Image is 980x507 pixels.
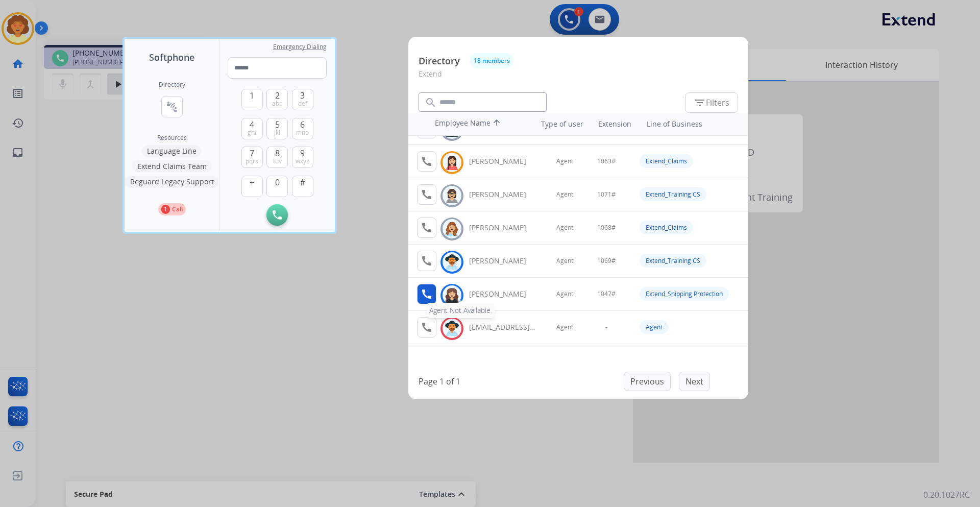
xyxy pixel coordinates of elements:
[149,50,194,64] span: Softphone
[640,187,706,201] div: Extend_Training CS
[469,223,537,233] div: [PERSON_NAME]
[469,322,537,332] div: [EMAIL_ADDRESS][DOMAIN_NAME]
[273,210,282,220] img: call-button
[292,147,313,168] button: 9wxyz
[694,96,706,109] mat-icon: filter_list
[556,257,573,265] span: Agent
[248,129,256,137] span: ghi
[427,303,495,318] div: Agent Not Available.
[292,176,313,197] button: #
[296,129,309,137] span: mno
[421,188,433,201] mat-icon: call
[250,176,254,188] span: +
[445,188,459,204] img: avatar
[241,176,263,197] button: +
[421,255,433,267] mat-icon: call
[419,54,460,68] p: Directory
[640,254,706,268] div: Extend_Training CS
[300,89,305,102] span: 3
[250,118,254,131] span: 4
[266,147,288,168] button: 8tuv
[421,222,433,234] mat-icon: call
[417,284,436,304] button: Agent Not Available.
[266,118,288,139] button: 5jkl
[556,224,573,232] span: Agent
[172,205,183,214] p: Call
[445,321,459,336] img: avatar
[292,89,313,110] button: 3def
[159,81,185,89] h2: Directory
[241,118,263,139] button: 4ghi
[430,113,522,135] th: Employee Name
[640,154,693,168] div: Extend_Claims
[300,176,305,188] span: #
[593,114,636,134] th: Extension
[556,290,573,298] span: Agent
[296,157,309,165] span: wxyz
[556,157,573,165] span: Agent
[157,134,187,142] span: Resources
[446,375,454,388] p: of
[161,205,170,214] p: 1
[241,147,263,168] button: 7pqrs
[597,290,616,298] span: 1047#
[272,100,282,108] span: abc
[556,190,573,199] span: Agent
[298,100,307,108] span: def
[640,221,693,234] div: Extend_Claims
[419,68,738,87] p: Extend
[275,176,280,188] span: 0
[419,375,437,388] p: Page
[274,129,280,137] span: jkl
[685,92,738,113] button: Filters
[694,96,729,109] span: Filters
[292,118,313,139] button: 6mno
[266,89,288,110] button: 2abc
[469,156,537,166] div: [PERSON_NAME]
[421,155,433,167] mat-icon: call
[445,254,459,270] img: avatar
[273,157,282,165] span: tuv
[527,114,589,134] th: Type of user
[597,190,616,199] span: 1071#
[470,53,513,68] button: 18 members
[597,157,616,165] span: 1063#
[125,176,219,188] button: Reguard Legacy Support
[142,145,202,157] button: Language Line
[241,89,263,110] button: 1
[923,489,970,501] p: 0.20.1027RC
[421,288,433,300] mat-icon: call
[275,89,280,102] span: 2
[275,118,280,131] span: 5
[469,189,537,200] div: [PERSON_NAME]
[425,96,437,109] mat-icon: search
[597,224,616,232] span: 1068#
[640,320,669,334] div: Agent
[642,114,743,134] th: Line of Business
[556,323,573,331] span: Agent
[266,176,288,197] button: 0
[491,118,503,130] mat-icon: arrow_upward
[273,43,327,51] span: Emergency Dialing
[300,147,305,159] span: 9
[640,287,729,301] div: Extend_Shipping Protection
[469,289,537,299] div: [PERSON_NAME]
[166,101,178,113] mat-icon: connect_without_contact
[445,287,459,303] img: avatar
[250,89,254,102] span: 1
[275,147,280,159] span: 8
[300,118,305,131] span: 6
[158,203,186,215] button: 1Call
[250,147,254,159] span: 7
[421,321,433,333] mat-icon: call
[469,256,537,266] div: [PERSON_NAME]
[445,221,459,237] img: avatar
[605,323,607,331] span: -
[597,257,616,265] span: 1069#
[132,160,212,173] button: Extend Claims Team
[445,155,459,171] img: avatar
[246,157,258,165] span: pqrs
